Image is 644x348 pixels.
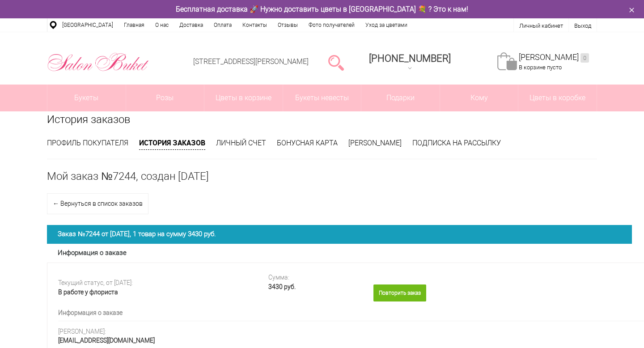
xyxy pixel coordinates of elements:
[58,286,255,296] div: В работе у флориста
[237,18,272,32] a: Контакты
[373,284,426,301] a: Повторить заказ
[580,53,589,63] ins: 0
[348,139,402,147] a: [PERSON_NAME]
[58,279,255,286] div: Текущий статус, от [DATE]:
[369,53,451,64] div: [PHONE_NUMBER]
[216,139,266,147] a: Личный счет
[518,85,597,111] a: Цветы в коробке
[268,274,367,281] div: Сумма:
[126,85,204,111] a: Розы
[519,22,563,29] a: Личный кабинет
[57,18,119,32] a: [GEOGRAPHIC_DATA]
[58,230,216,238] span: Заказ №7244 от [DATE], 1 товар на сумму 3430 руб.
[174,18,208,32] a: Доставка
[47,111,597,127] h1: История заказов
[58,249,635,257] h3: Информация о заказе
[193,57,309,66] a: [STREET_ADDRESS][PERSON_NAME]
[519,64,562,71] span: В корзине пусто
[150,18,174,32] a: О нас
[574,22,591,29] a: Выход
[440,85,518,111] span: Кому
[47,193,148,214] a: ← Вернуться в список заказов
[412,139,501,147] a: Подписка на рассылку
[268,281,367,290] div: 3430 руб.
[204,85,283,111] a: Цветы в корзине
[47,85,126,111] a: Букеты
[47,139,128,147] a: Профиль покупателя
[272,18,303,32] a: Отзывы
[139,138,205,150] a: История заказов
[364,50,456,75] a: [PHONE_NUMBER]
[519,52,589,63] a: [PERSON_NAME]
[360,18,413,32] a: Уход за цветами
[208,18,237,32] a: Оплата
[277,139,338,147] a: Бонусная карта
[361,85,440,111] a: Подарки
[119,18,150,32] a: Главная
[283,85,361,111] a: Букеты невесты
[303,18,360,32] a: Фото получателей
[40,4,604,14] div: Бесплатная доставка 🚀 Нужно доставить цветы в [GEOGRAPHIC_DATA] 💐 ? Это к нам!
[47,51,149,74] img: Цветы Нижний Новгород
[47,170,597,182] h1: Мой заказ №7244, создан [DATE]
